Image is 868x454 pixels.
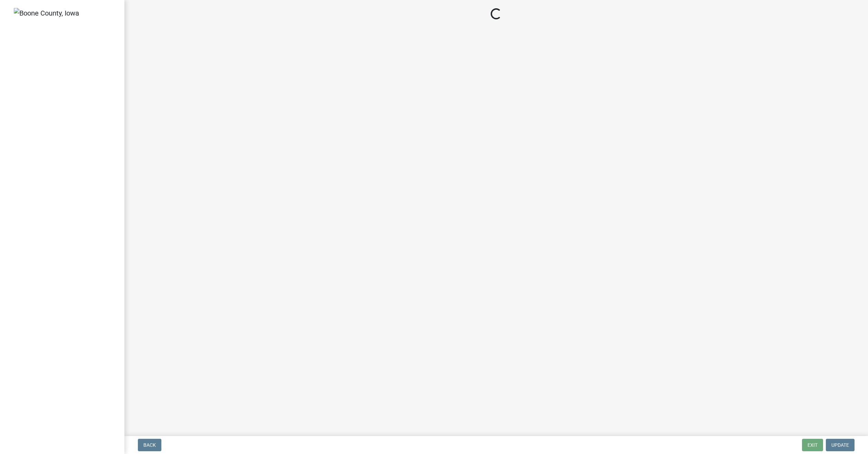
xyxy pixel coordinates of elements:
img: Boone County, Iowa [14,8,79,18]
span: Back [143,442,156,448]
button: Exit [802,439,823,451]
button: Update [826,439,855,451]
span: Update [831,442,849,448]
button: Back [138,439,161,451]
